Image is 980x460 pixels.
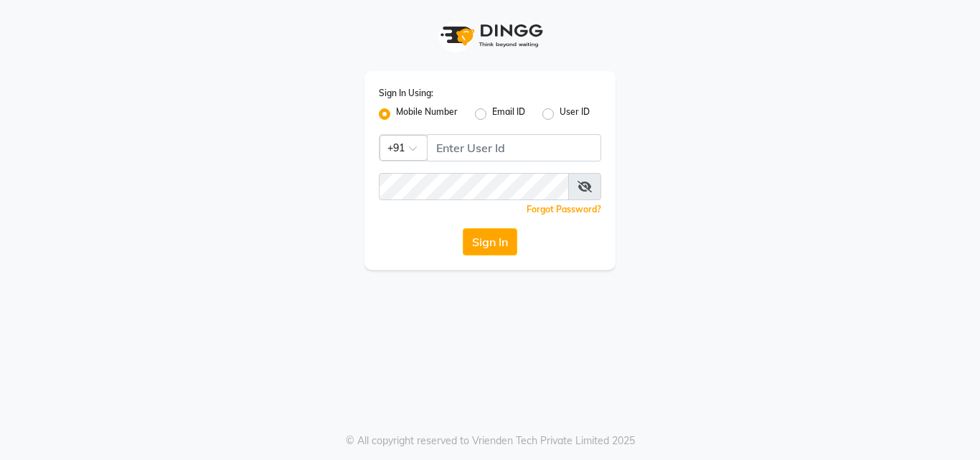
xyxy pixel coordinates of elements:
label: Email ID [492,105,525,123]
button: Sign In [463,228,517,255]
img: logo1.svg [433,14,547,57]
input: Username [427,134,601,161]
label: Sign In Using: [379,87,433,100]
a: Forgot Password? [527,204,601,215]
input: Username [379,173,569,200]
label: Mobile Number [396,105,458,123]
label: User ID [560,105,590,123]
